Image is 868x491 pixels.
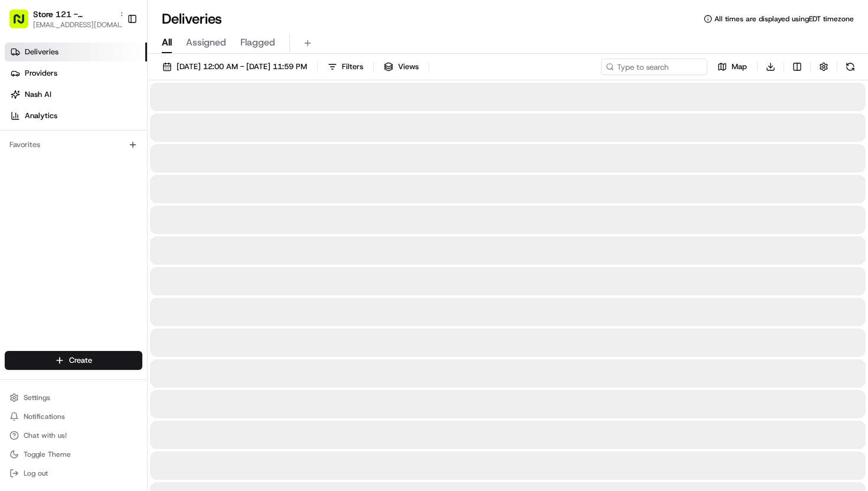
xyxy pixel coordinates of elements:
[342,61,363,72] span: Filters
[186,35,226,50] span: Assigned
[5,43,147,61] a: Deliveries
[69,355,92,366] span: Create
[24,469,48,478] span: Log out
[24,450,71,459] span: Toggle Theme
[5,64,147,83] a: Providers
[25,89,51,100] span: Nash AI
[162,35,172,50] span: All
[732,61,747,72] span: Map
[5,85,147,104] a: Nash AI
[33,8,115,20] button: Store 121 - [GEOGRAPHIC_DATA] (Just Salad)
[177,61,307,72] span: [DATE] 12:00 AM - [DATE] 11:59 PM
[5,106,147,125] a: Analytics
[5,408,142,425] button: Notifications
[322,58,368,75] button: Filters
[25,68,57,79] span: Providers
[5,135,142,154] div: Favorites
[157,58,312,75] button: [DATE] 12:00 AM - [DATE] 11:59 PM
[601,58,707,75] input: Type to search
[33,20,128,30] button: [EMAIL_ADDRESS][DOMAIN_NAME]
[240,35,275,50] span: Flagged
[714,14,854,24] span: All times are displayed using EDT timezone
[162,9,222,28] h1: Deliveries
[5,5,122,33] button: Store 121 - [GEOGRAPHIC_DATA] (Just Salad)[EMAIL_ADDRESS][DOMAIN_NAME]
[5,446,142,463] button: Toggle Theme
[5,427,142,444] button: Chat with us!
[25,47,58,57] span: Deliveries
[712,58,752,75] button: Map
[5,389,142,406] button: Settings
[5,351,142,370] button: Create
[25,110,57,121] span: Analytics
[398,61,419,72] span: Views
[5,465,142,482] button: Log out
[24,412,65,421] span: Notifications
[24,431,67,440] span: Chat with us!
[378,58,424,75] button: Views
[842,58,859,75] button: Refresh
[24,393,50,402] span: Settings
